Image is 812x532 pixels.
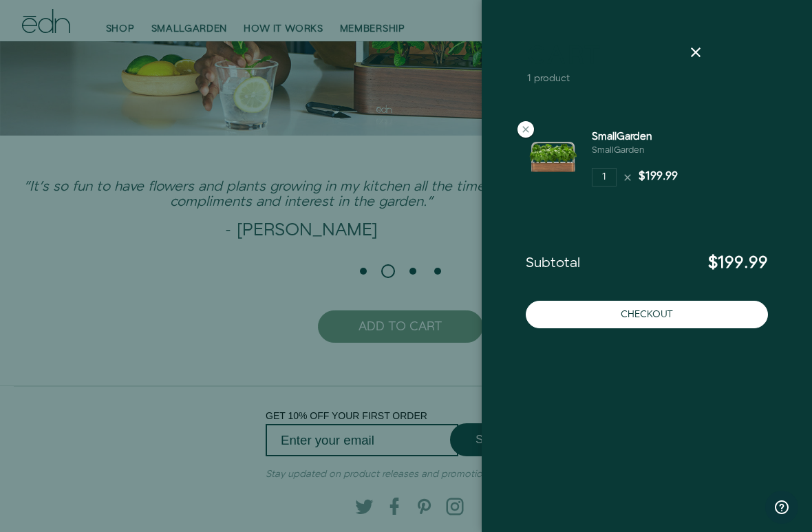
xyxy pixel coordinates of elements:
a: Cart [527,44,603,69]
div: $199.99 [639,169,678,185]
span: 1 [527,72,531,85]
iframe: Opens a widget where you can find more information [765,491,798,525]
span: $199.99 [708,251,768,275]
img: SmallGarden - SmallGarden [526,129,581,184]
span: Subtotal [526,255,580,272]
a: SmallGarden [592,129,652,144]
span: product [534,72,570,85]
button: Checkout [526,301,768,328]
div: SmallGarden [592,144,652,157]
